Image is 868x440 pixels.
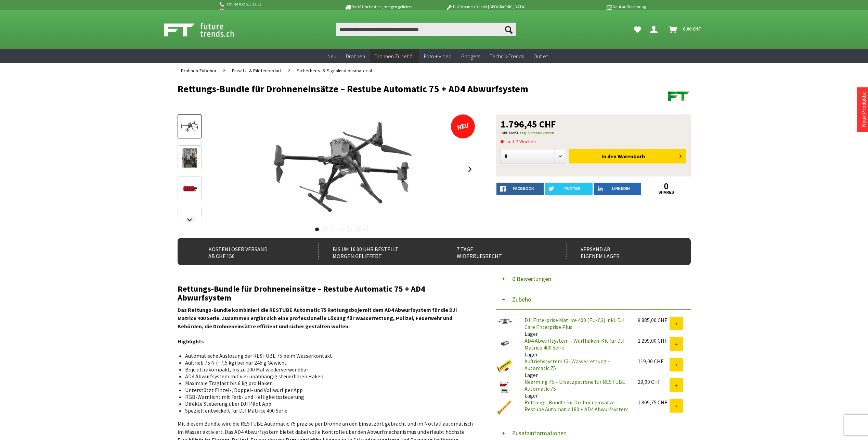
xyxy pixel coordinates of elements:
[341,49,370,63] a: Drohnen
[638,337,670,344] div: 1.299,00 CHF
[185,352,470,359] li: Automatische Auslösung der RESTUBE 75 beim Wasserkontakt
[501,129,686,137] p: inkl. MwSt.
[375,53,414,60] span: Drohnen Zubehör
[456,49,485,63] a: Gadgets
[219,8,224,14] img: Titel anhand dieser ISBN in Citavi-Projekt übernehmen
[647,23,663,36] a: Dein Konto
[180,120,199,134] img: Vorschau: Rettungs-Bundle für Drohneneinsätze – Restube Automatic 75 + AD4 Abwurfsystem
[185,400,470,407] li: Direkte Steuerung über DJI Pilot App
[432,3,539,11] p: DJI Drohnen Dealer [GEOGRAPHIC_DATA]
[185,387,470,393] li: Unterstützt Einzel-, Doppel- und Vollwurf per App
[185,366,470,373] li: Boje ultrakompakt, bis zu 100 Mal wiederverwendbar
[181,68,217,74] span: Drohnen Zubehör
[263,114,420,224] img: Rettungs-Bundle für Drohneneinsätze – Restube Automatic 75 + AD4 Abwurfsystem
[419,49,456,63] a: Foto + Video
[178,338,204,345] strong: Highlights
[501,137,536,146] span: ca. 1-2 Wochen
[496,183,544,195] a: facebook
[485,49,529,63] a: Technik-Trends
[519,337,632,358] div: Lager
[529,49,553,63] a: Outlet
[496,317,513,326] img: DJI Enterprise Matrice 400 (EU-C3) inkl. DJI Care Enterprise Plus
[496,358,513,375] img: Auftriebssystem für Wasserrettung – Automatic 75
[524,317,625,330] a: DJI Enterprise Matrice 400 (EU-C3) inkl. DJI Care Enterprise Plus
[666,23,704,36] a: Warenkorb
[533,53,548,60] span: Outlet
[178,84,588,94] h1: Rettungs-Bundle für Drohneneinsätze – Restube Automatic 75 + AD4 Abwurfsystem
[564,186,581,191] span: twitter
[178,284,475,302] h2: Rettungs-Bundle für Drohneneinsätze – Restube Automatic 75 + AD4 Abwurfsystem
[185,407,470,414] li: Speziell entwickelt für DJI Matrice 400 Serie
[594,183,642,195] a: LinkedIn
[519,317,632,337] div: Lager
[638,399,670,406] div: 1.809,75 CHF
[297,68,372,74] span: Sicherheits- & Signalisationsmaterial
[195,243,304,260] div: Kostenloser Versand ab CHF 150
[185,393,470,400] li: RGB-Warnlicht mit Farb- und Helligkeitssteuerung
[631,23,645,36] a: Meine Favoriten
[601,153,617,160] span: In den
[519,130,554,135] a: zzgl. Versandkosten
[164,21,249,38] img: Shop Futuretrends - zur Startseite wechseln
[524,399,629,413] a: Rettungs-Bundle für Drohneneinsätze – Restube Automatic 180 + AD4 Abwurfsystem
[539,3,646,11] p: Kauf auf Rechnung
[185,359,470,366] li: Auftrieb 75 N (~7,5 kg) bei nur 245 g Gewicht
[567,243,676,260] div: Versand ab eigenem Lager
[496,399,513,416] img: Rettungs-Bundle für Drohneneinsätze – Restube Automatic 180 + AD4 Abwurfsystem
[524,337,625,351] a: AD4 Abwurfsystem – Wurfhaken-Kit für DJI Matrice 400 Serie
[461,53,480,60] span: Gadgets
[443,243,552,260] div: 7 Tage Widerrufsrecht
[325,3,432,11] p: Bis 16 Uhr bestellt, morgen geliefert.
[519,358,632,378] div: Lager
[501,119,556,129] span: 1.796,45 CHF
[496,269,691,289] button: 0 Bewertungen
[346,53,365,60] span: Drohnen
[424,53,452,60] span: Foto + Video
[638,378,670,385] div: 29,00 CHF
[178,63,220,78] a: Drohnen Zubehör
[643,190,690,195] a: shares
[524,358,610,371] a: Auftriebssystem für Wasserrettung – Automatic 75
[643,183,690,190] a: 0
[667,84,691,108] img: Futuretrends
[490,53,524,60] span: Technik-Trends
[370,49,419,63] a: Drohnen Zubehör
[229,63,285,78] a: Einsatz- & Pilotenbedarf
[327,53,336,60] span: Neu
[545,183,593,195] a: twitter
[294,63,375,78] a: Sicherheits- & Signalisationsmaterial
[638,317,670,323] div: 9.885,00 CHF
[185,380,470,387] li: Maximale Traglast bis 6 kg pro Haken
[232,68,282,74] span: Einsatz- & Pilotenbedarf
[569,149,686,163] button: In den Warenkorb
[319,243,428,260] div: Bis um 16:00 Uhr bestellt Morgen geliefert
[612,186,630,191] span: LinkedIn
[524,378,625,392] a: Rearming 75 – Ersatzpatrone für RESTUBE Automatic 75
[185,373,470,380] li: AD4 Abwurfsystem mit vier unabhängig steuerbaren Haken
[618,153,645,160] span: Warenkorb
[323,49,341,63] a: Neu
[336,23,516,36] input: Produkt, Marke, Kategorie, EAN, Artikelnummer…
[496,378,513,395] img: Rearming 75 – Ersatzpatrone für RESTUBE Automatic 75
[519,378,632,399] div: Lager
[638,358,670,365] div: 119,00 CHF
[178,306,457,330] strong: Das Rettungs-Bundle kombiniert die RESTUBE Automatic 75 Rettungsboje mit dem AD4 Abwurfsystem für...
[860,92,867,127] a: Neue Produkte
[502,23,516,36] button: Suchen
[513,186,534,191] span: facebook
[496,337,513,349] img: AD4 Abwurfsystem – Wurfhaken-Kit für DJI Matrice 400 Serie
[496,289,691,310] button: Zubehör
[683,23,701,34] span: 0,00 CHF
